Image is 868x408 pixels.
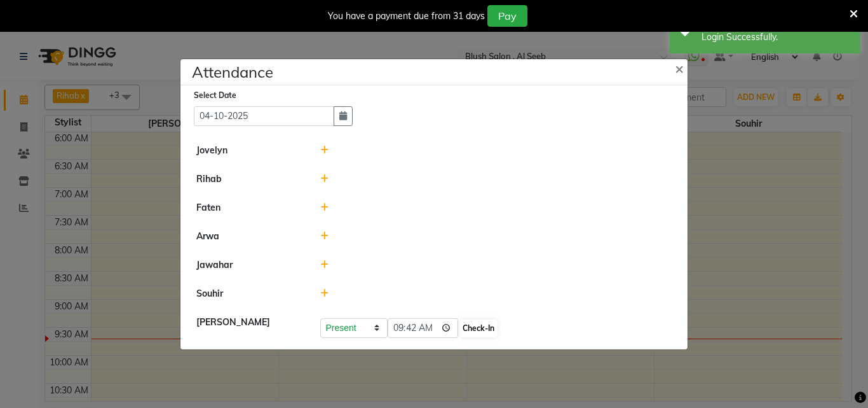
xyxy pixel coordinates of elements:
[665,50,696,86] button: Close
[187,172,311,186] div: Rihab
[187,287,311,300] div: Souhir
[487,5,527,27] button: Pay
[194,90,236,101] label: Select Date
[194,106,334,126] input: Select date
[459,320,498,337] button: Check-In
[187,258,311,272] div: Jawahar
[702,31,851,44] div: Login Successfully.
[187,316,311,339] div: [PERSON_NAME]
[187,201,311,215] div: Faten
[328,10,485,23] div: You have a payment due from 31 days
[187,144,311,157] div: Jovelyn
[675,59,684,78] span: ×
[187,230,311,243] div: Arwa
[192,60,273,83] h4: Attendance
